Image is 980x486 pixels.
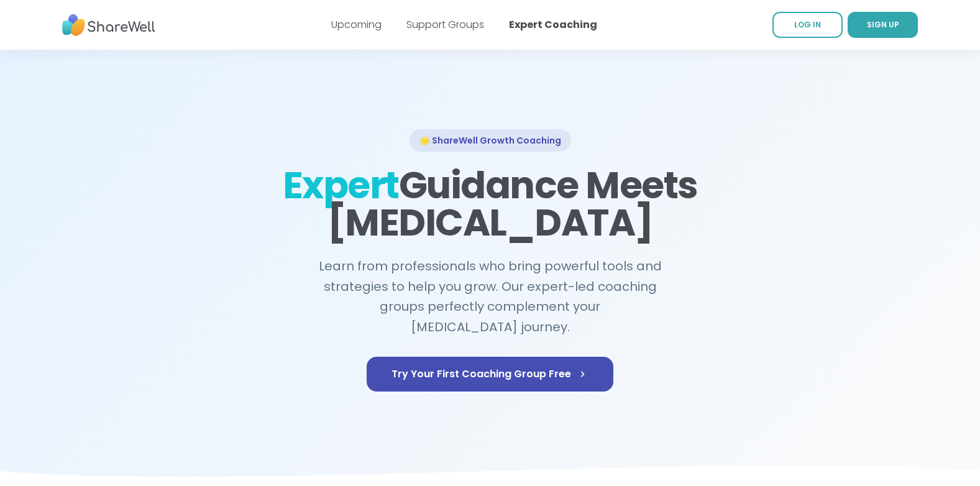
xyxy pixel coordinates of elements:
[848,12,918,38] a: SIGN UP
[331,17,382,32] a: Upcoming
[62,8,155,42] img: ShareWell Nav Logo
[311,256,669,337] h2: Learn from professionals who bring powerful tools and strategies to help you grow. Our expert-led...
[282,167,699,241] h1: Guidance Meets [MEDICAL_DATA]
[367,357,613,392] a: Try Your First Coaching Group Free
[406,17,484,32] a: Support Groups
[794,19,821,30] span: LOG IN
[509,17,597,32] a: Expert Coaching
[867,19,899,30] span: SIGN UP
[772,12,843,38] a: LOG IN
[392,367,588,382] span: Try Your First Coaching Group Free
[410,129,571,152] div: 🌟 ShareWell Growth Coaching
[283,159,399,211] span: Expert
